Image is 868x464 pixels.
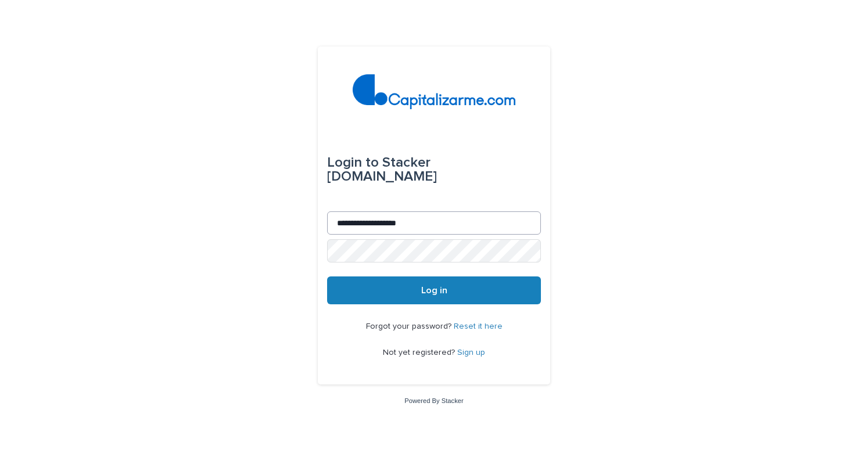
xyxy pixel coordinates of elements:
[327,156,379,170] span: Login to
[454,322,503,330] a: Reset it here
[366,322,454,330] span: Forgot your password?
[404,397,463,404] a: Powered By Stacker
[353,74,516,109] img: 4arMvv9wSvmHTHbXwTim
[421,286,447,295] span: Log in
[383,348,457,357] span: Not yet registered?
[327,276,541,304] button: Log in
[327,146,541,193] div: Stacker [DOMAIN_NAME]
[457,348,485,357] a: Sign up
